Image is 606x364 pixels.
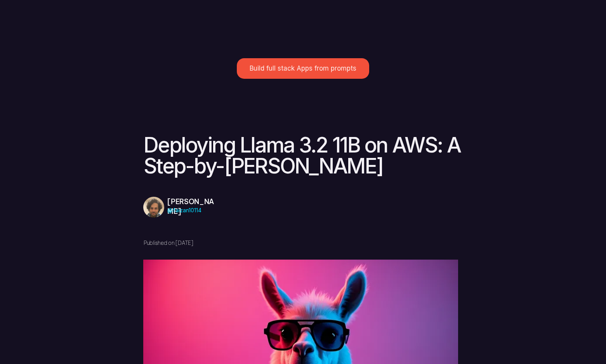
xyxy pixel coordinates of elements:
p: Build full stack Apps from prompts [250,64,356,72]
a: Deploying Llama 3.2 11B on AWS: A Step-by-[PERSON_NAME] [144,132,465,179]
p: @faizan10114 [167,205,220,216]
p: Published on [DATE] [144,239,226,246]
p: [PERSON_NAME] [167,197,220,216]
a: Build full stack Apps from prompts [237,58,369,78]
